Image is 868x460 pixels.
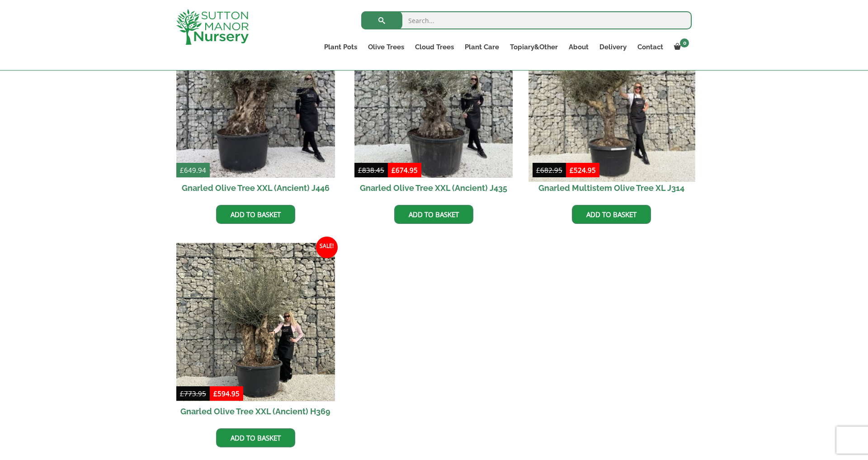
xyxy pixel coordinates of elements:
[180,166,206,175] bdi: 649.94
[505,41,563,53] a: Topiary&Other
[570,166,596,175] bdi: 524.95
[680,38,689,47] span: 0
[363,41,410,53] a: Olive Trees
[392,166,418,175] bdi: 674.95
[358,166,384,175] bdi: 838.45
[459,41,505,53] a: Plant Care
[176,243,335,422] a: Sale! Gnarled Olive Tree XXL (Ancient) H369
[176,243,335,402] img: Gnarled Olive Tree XXL (Ancient) H369
[572,205,651,224] a: Add to basket: “Gnarled Multistem Olive Tree XL J314”
[632,41,669,53] a: Contact
[216,205,295,224] a: Add to basket: “Gnarled Olive Tree XXL (Ancient) J446”
[176,9,249,45] img: logo
[213,389,217,398] span: £
[533,19,691,198] a: Sale! Gnarled Multistem Olive Tree XL J314
[176,401,335,422] h2: Gnarled Olive Tree XXL (Ancient) H369
[536,166,540,175] span: £
[176,178,335,198] h2: Gnarled Olive Tree XXL (Ancient) J446
[180,389,206,398] bdi: 773.95
[180,389,184,398] span: £
[410,41,459,53] a: Cloud Trees
[319,41,363,53] a: Plant Pots
[361,11,692,29] input: Search...
[528,15,695,181] img: Gnarled Multistem Olive Tree XL J314
[669,41,692,53] a: 0
[354,19,513,178] img: Gnarled Olive Tree XXL (Ancient) J435
[354,19,513,198] a: Sale! Gnarled Olive Tree XXL (Ancient) J435
[563,41,594,53] a: About
[176,19,335,178] img: Gnarled Olive Tree XXL (Ancient) J446
[176,19,335,198] a: £649.94 Gnarled Olive Tree XXL (Ancient) J446
[536,166,562,175] bdi: 682.95
[354,178,513,198] h2: Gnarled Olive Tree XXL (Ancient) J435
[213,389,240,398] bdi: 594.95
[358,166,362,175] span: £
[216,428,295,447] a: Add to basket: “Gnarled Olive Tree XXL (Ancient) H369”
[570,166,574,175] span: £
[180,166,184,175] span: £
[394,205,473,224] a: Add to basket: “Gnarled Olive Tree XXL (Ancient) J435”
[316,237,338,258] span: Sale!
[533,178,691,198] h2: Gnarled Multistem Olive Tree XL J314
[392,166,396,175] span: £
[594,41,632,53] a: Delivery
